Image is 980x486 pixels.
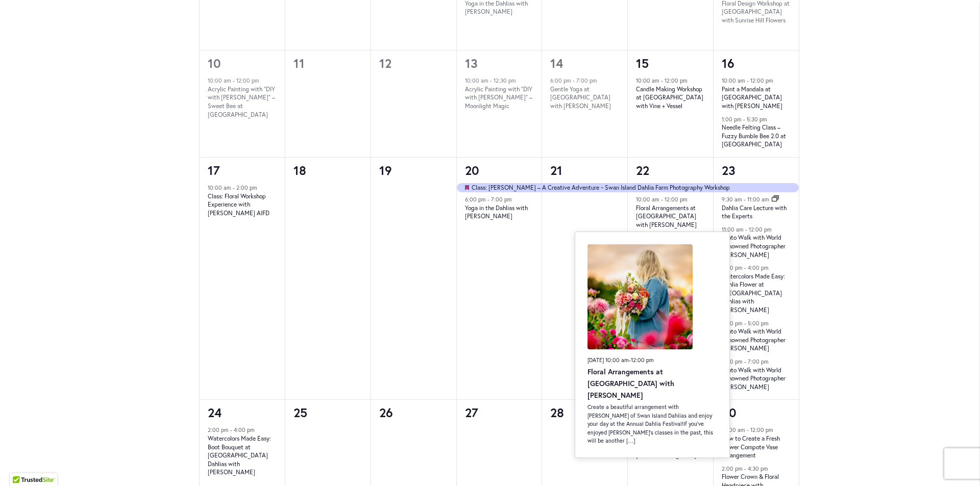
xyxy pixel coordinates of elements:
time: 5:30 pm [747,116,767,123]
a: Paint a Mandala at [GEOGRAPHIC_DATA] with [PERSON_NAME] [722,85,782,110]
a: 15 [636,55,649,71]
span: - [661,77,663,84]
a: 22 [636,162,649,178]
p: Create a beautiful arrangement with [PERSON_NAME] of Swan Island Dahlias and enjoy your day at th... [587,403,717,445]
time: 10:00 am [636,77,659,84]
a: Gentle Yoga at [GEOGRAPHIC_DATA] with [PERSON_NAME] [550,85,611,110]
a: Yoga in the Dahlias with [PERSON_NAME] [465,204,528,221]
span: - [744,358,746,365]
time: 12:30 pm [494,77,516,84]
a: 23 [722,162,736,178]
a: 10 [208,55,221,71]
iframe: Launch Accessibility Center [8,450,36,478]
span: - [745,226,747,233]
time: 12:00 pm [749,226,772,233]
a: 21 [550,162,562,178]
time: 10:00 am [722,426,745,433]
time: 4:00 pm [722,320,743,327]
time: 12:00 pm [750,77,773,84]
a: Acrylic Painting with “DIY with [PERSON_NAME]” – Sweet Bee at [GEOGRAPHIC_DATA] [208,85,275,119]
time: 10:00 am [208,184,231,191]
time: 4:30 pm [748,465,768,472]
a: 13 [465,55,478,71]
time: 12:00 pm [665,77,688,84]
time: 19 [379,162,392,178]
span: - [233,77,235,84]
a: Photo Walk with World Renowned Photographer [PERSON_NAME] [722,327,786,352]
time: 2:00 pm [236,184,257,191]
time: 11:00 am [722,226,744,233]
span: - [744,320,746,327]
time: 7:00 pm [576,77,597,84]
a: Watercolors Made Easy: Dahlia Flower at [GEOGRAPHIC_DATA] Dahlias with [PERSON_NAME] [722,272,785,314]
a: Acrylic Painting with “DIY with [PERSON_NAME]” – Moonlight Magic [465,85,532,110]
time: 6:00 pm [722,358,743,365]
a: 16 [722,55,734,71]
span: - [744,264,746,271]
a: 14 [550,55,563,71]
a: How to Create a Fresh Flower Compote Vase Arrangement [722,434,780,459]
time: 12:00 pm [750,426,773,433]
time: 28 [550,404,564,421]
img: 8d3a645049150f2348711eb225d4dedd [587,244,693,349]
span: - [747,77,749,84]
a: Photo Walk with World Renowned Photographer [PERSON_NAME] [722,234,786,259]
a: 24 [208,404,222,421]
time: 5:00 pm [748,320,769,327]
time: 10:00 am [465,77,488,84]
span: - [744,465,746,472]
time: 18 [293,162,306,178]
time: 2:00 pm [722,264,743,271]
span: - [230,426,232,433]
time: 12:00 pm [236,77,259,84]
time: 26 [379,404,393,421]
time: 4:00 pm [748,264,769,271]
span: - [747,426,749,433]
span: - [573,77,575,84]
a: Needle Felting Class – Fuzzy Bumble Bee 2.0 at [GEOGRAPHIC_DATA] [722,123,786,148]
span: 12:00 pm [631,356,654,364]
span: - [743,116,745,123]
time: 27 [465,404,478,421]
time: 10:00 am [208,77,231,84]
a: Watercolors Made Easy: Boot Bouquet at [GEOGRAPHIC_DATA] Dahlias with [PERSON_NAME] [208,434,271,476]
time: - [587,356,654,364]
time: 10:00 am [722,77,745,84]
time: 7:00 pm [748,358,769,365]
time: 12 [379,55,391,71]
time: 11 [293,55,305,71]
time: 4:00 pm [234,426,255,433]
time: 6:00 pm [550,77,571,84]
a: 20 [465,162,479,178]
time: 25 [293,404,307,421]
a: Photo Walk with World Renowned Photographer [PERSON_NAME] [722,366,786,391]
span: [DATE] 10:00 am [587,356,629,364]
a: Dahlia Care Lecture with the Experts [722,204,787,221]
a: Floral Arrangements at [GEOGRAPHIC_DATA] with [PERSON_NAME] [587,367,674,400]
time: 2:00 pm [208,426,229,433]
span: - [490,77,492,84]
a: Class: Floral Workshop Experience with [PERSON_NAME] AIFD [208,192,269,217]
a: Floral Arrangements at [GEOGRAPHIC_DATA] with [PERSON_NAME] [636,204,697,229]
a: Candle Making Workshop at [GEOGRAPHIC_DATA] with Vine + Vessel [636,85,703,110]
time: 1:00 pm [722,116,742,123]
span: - [233,184,235,191]
a: 17 [208,162,220,178]
time: 2:00 pm [722,465,743,472]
